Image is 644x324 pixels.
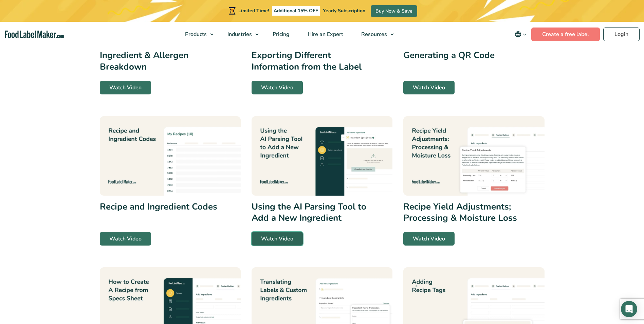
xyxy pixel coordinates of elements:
h3: Recipe Yield Adjustments; Processing & Moisture Loss [403,201,523,224]
h3: Generating a QR Code [403,50,523,61]
span: Limited Time! [238,7,269,14]
a: Create a free label [531,28,600,41]
span: Hire an Expert [306,31,344,38]
span: Industries [225,31,253,38]
a: Login [603,28,640,41]
h3: Recipe and Ingredient Codes [100,201,219,213]
a: Watch Video [403,232,455,246]
a: Watch Video [100,232,151,246]
a: Buy Now & Save [371,5,417,17]
a: Hire an Expert [299,22,351,47]
a: Watch Video [252,232,303,246]
a: Industries [219,22,262,47]
a: Products [176,22,217,47]
h3: Exporting Different Information from the Label [252,50,371,73]
h3: Using the AI Parsing Tool to Add a New Ingredient [252,201,371,224]
div: Open Intercom Messenger [621,301,637,317]
a: Watch Video [252,81,303,94]
span: Products [183,31,207,38]
a: Watch Video [403,81,455,94]
span: Additional 15% OFF [272,6,320,16]
span: Yearly Subscription [323,7,365,14]
a: Resources [352,22,397,47]
h3: Ingredient & Allergen Breakdown [100,50,219,73]
a: Pricing [264,22,297,47]
span: Resources [359,31,388,38]
span: Pricing [271,31,290,38]
a: Watch Video [100,81,151,94]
